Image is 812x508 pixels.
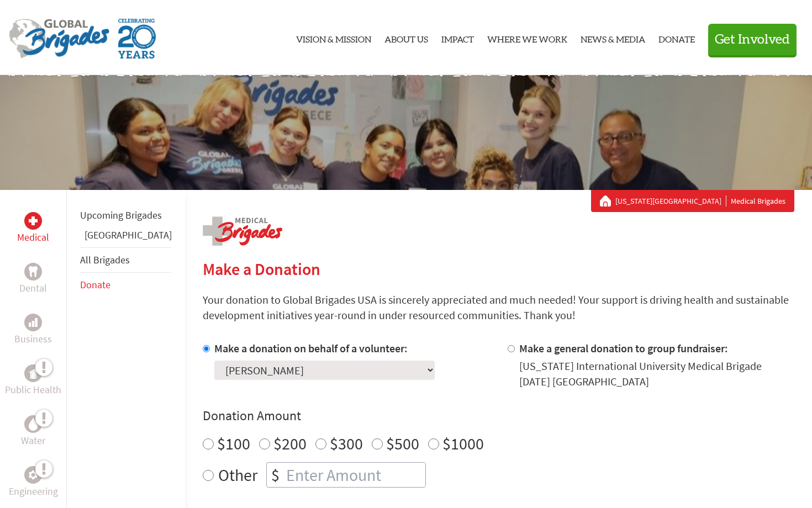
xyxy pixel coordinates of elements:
label: $500 [386,433,419,454]
div: Public Health [24,364,42,382]
a: MedicalMedical [17,212,49,245]
div: Medical Brigades [600,195,785,207]
li: All Brigades [80,247,172,273]
img: Engineering [29,470,38,479]
img: Dental [29,266,38,277]
div: Medical [24,212,42,230]
button: Get Involved [708,24,797,55]
img: Water [29,417,38,430]
p: Medical [17,230,49,245]
label: Other [218,462,257,488]
div: $ [267,463,284,487]
p: Public Health [5,382,61,398]
a: Impact [441,9,474,66]
div: [US_STATE] International University Medical Brigade [DATE] [GEOGRAPHIC_DATA] [519,358,795,389]
label: Make a donation on behalf of a volunteer: [214,341,408,355]
a: All Brigades [80,253,130,266]
label: $300 [330,433,363,454]
img: Global Brigades Logo [9,19,109,59]
a: Donate [80,278,110,291]
img: Medical [29,216,38,225]
li: Donate [80,273,172,297]
a: News & Media [581,9,645,66]
div: Engineering [24,466,42,484]
img: Public Health [29,368,38,379]
a: EngineeringEngineering [9,466,58,499]
p: Engineering [9,484,58,499]
a: About Us [384,9,428,66]
label: $200 [273,433,307,454]
a: Public HealthPublic Health [5,364,61,398]
img: logo-medical.png [203,216,282,246]
p: Dental [19,281,47,296]
p: Water [21,433,45,448]
label: Make a general donation to group fundraiser: [519,341,728,355]
label: $1000 [442,433,484,454]
a: DentalDental [19,263,47,296]
a: WaterWater [21,415,45,448]
p: Business [14,331,52,347]
a: Upcoming Brigades [80,209,162,221]
a: BusinessBusiness [14,314,52,347]
li: Upcoming Brigades [80,203,172,227]
a: [GEOGRAPHIC_DATA] [85,229,172,241]
img: Business [29,318,38,327]
div: Dental [24,263,42,281]
img: Global Brigades Celebrating 20 Years [118,19,156,59]
a: Donate [658,9,695,66]
div: Water [24,415,42,433]
label: $100 [217,433,250,454]
h4: Donation Amount [203,407,794,425]
div: Business [24,314,42,331]
span: Get Involved [715,33,790,46]
li: Guatemala [80,227,172,247]
a: [US_STATE][GEOGRAPHIC_DATA] [615,195,726,207]
input: Enter Amount [284,463,425,487]
a: Where We Work [487,9,567,66]
h2: Make a Donation [203,259,794,279]
a: Vision & Mission [296,9,371,66]
p: Your donation to Global Brigades USA is sincerely appreciated and much needed! Your support is dr... [203,292,794,323]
